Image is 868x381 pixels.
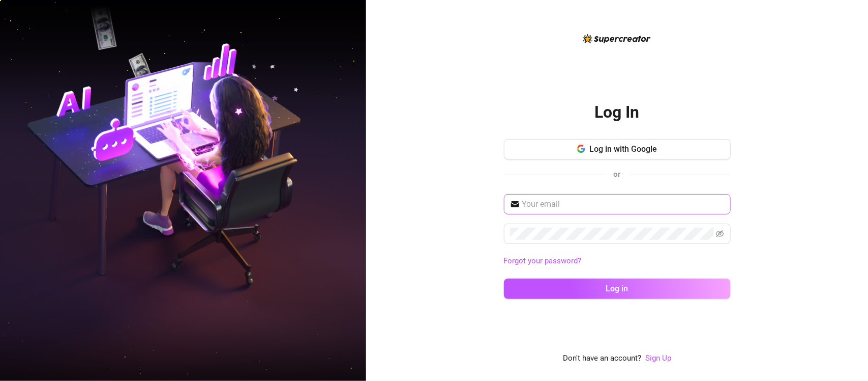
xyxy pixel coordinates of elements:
[583,34,651,43] img: logo-BBDzfeDw.svg
[645,353,671,363] a: Sign Up
[645,352,671,365] a: Sign Up
[595,102,640,123] h2: Log In
[504,256,582,265] a: Forgot your password?
[606,284,628,293] span: Log in
[563,352,641,365] span: Don't have an account?
[522,198,725,210] input: Your email
[589,144,657,154] span: Log in with Google
[504,279,731,299] button: Log in
[614,170,621,179] span: or
[504,255,731,267] a: Forgot your password?
[504,139,731,159] button: Log in with Google
[716,230,724,238] span: eye-invisible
